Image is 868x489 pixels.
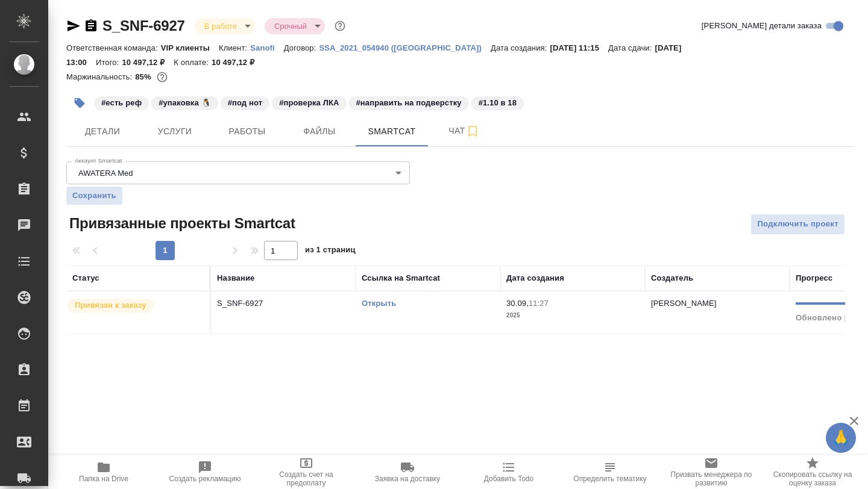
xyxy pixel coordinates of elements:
[506,310,639,322] p: 2025
[146,124,204,139] span: Услуги
[219,97,271,107] span: под нот
[529,299,549,308] p: 11:27
[491,43,550,52] p: Дата создания:
[757,217,838,231] span: Подключить проект
[291,124,348,139] span: Файлы
[661,455,762,489] button: Призвать менеджера по развитию
[256,455,357,489] button: Создать счет на предоплату
[217,297,350,310] p: S_SNF-6927
[668,470,755,487] span: Призвать менеджера по развитию
[506,299,529,308] p: 30.09,
[154,455,256,489] button: Создать рекламацию
[479,97,517,109] p: #1.10 в 18
[84,19,98,33] button: Скопировать ссылку
[201,21,241,31] button: В работе
[75,299,146,311] p: Привязан к заказу
[72,190,116,202] span: Сохранить
[263,470,350,487] span: Создать счет на предоплату
[826,423,856,453] button: 🙏
[279,97,339,109] p: #проверка ЛКА
[702,20,822,32] span: [PERSON_NAME] детали заказа
[608,43,655,52] p: Дата сдачи:
[122,58,174,67] p: 10 497,12 ₽
[102,17,185,34] a: S_SNF-6927
[356,97,462,109] p: #направить на подверстку
[465,124,480,139] svg: Подписаться
[159,97,211,109] p: #упаковка 🐧
[219,43,250,52] p: Клиент:
[169,475,241,483] span: Создать рекламацию
[550,43,608,52] p: [DATE] 11:15
[74,124,131,139] span: Детали
[484,475,533,483] span: Добавить Todo
[284,43,319,52] p: Договор:
[66,72,135,81] p: Маржинальность:
[651,272,693,284] div: Создатель
[101,97,142,109] p: #есть реф
[228,97,263,109] p: #под нот
[363,124,421,139] span: Smartcat
[174,58,212,67] p: К оплате:
[75,168,137,178] button: AWATERA Med
[357,455,458,489] button: Заявка на доставку
[195,18,255,34] div: В работе
[470,97,525,107] span: 1.10 в 18
[53,455,154,489] button: Папка на Drive
[762,455,863,489] button: Скопировать ссылку на оценку заказа
[66,187,122,205] button: Сохранить
[93,97,150,107] span: есть реф
[218,124,276,139] span: Работы
[332,18,348,34] button: Доп статусы указывают на важность/срочность заказа
[217,272,254,284] div: Название
[573,475,646,483] span: Определить тематику
[66,214,295,233] span: Привязанные проекты Smartcat
[79,475,128,483] span: Папка на Drive
[831,425,851,450] span: 🙏
[435,123,493,139] span: Чат
[319,43,491,52] p: SSA_2021_054940 ([GEOGRAPHIC_DATA])
[66,90,93,116] button: Добавить тэг
[651,299,717,308] p: [PERSON_NAME]
[362,272,440,284] div: Ссылка на Smartcat
[96,58,122,67] p: Итого:
[796,272,832,284] div: Прогресс
[319,42,491,52] a: SSA_2021_054940 ([GEOGRAPHIC_DATA])
[559,455,661,489] button: Определить тематику
[66,19,81,33] button: Скопировать ссылку для ЯМессенджера
[66,43,161,52] p: Ответственная команда:
[150,97,219,107] span: упаковка 🐧
[375,475,440,483] span: Заявка на доставку
[305,243,356,260] span: из 1 страниц
[362,299,396,308] a: Открыть
[265,18,325,34] div: В работе
[271,21,310,31] button: Срочный
[72,272,99,284] div: Статус
[750,214,845,235] button: Подключить проект
[161,43,219,52] p: VIP клиенты
[154,69,170,85] button: 1351.23 RUB;
[135,72,154,81] p: 85%
[250,43,284,52] p: Sanofi
[348,97,470,107] span: направить на подверстку
[212,58,263,67] p: 10 497,12 ₽
[506,272,564,284] div: Дата создания
[250,42,284,52] a: Sanofi
[458,455,559,489] button: Добавить Todo
[66,161,410,184] div: AWATERA Med
[769,470,856,487] span: Скопировать ссылку на оценку заказа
